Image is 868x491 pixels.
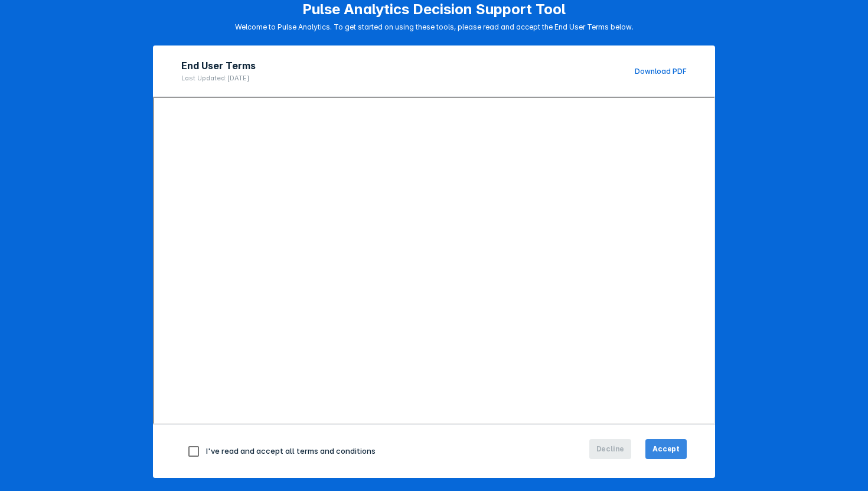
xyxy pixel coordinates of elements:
h2: End User Terms [181,60,256,71]
p: Last Updated: [DATE] [181,74,256,82]
button: Decline [589,439,632,459]
span: I've read and accept all terms and conditions [206,446,376,456]
a: Download PDF [635,67,687,76]
p: Welcome to Pulse Analytics. To get started on using these tools, please read and accept the End U... [235,22,634,31]
h1: Pulse Analytics Decision Support Tool [302,1,566,18]
button: Accept [645,439,687,459]
span: Decline [596,444,625,454]
span: Accept [652,444,680,454]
